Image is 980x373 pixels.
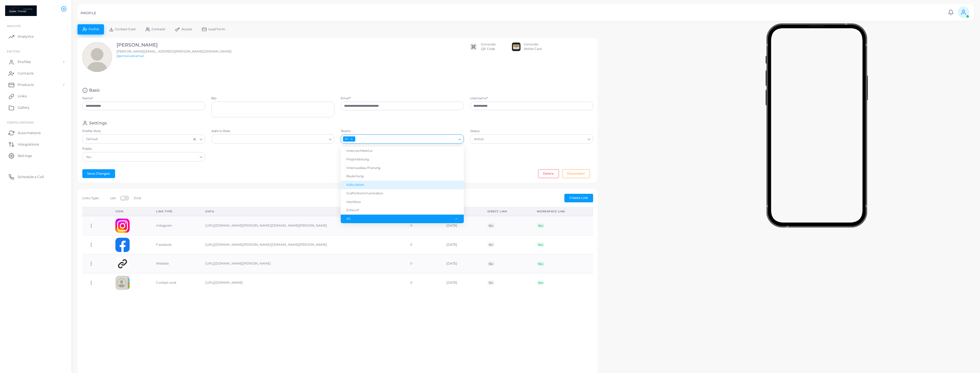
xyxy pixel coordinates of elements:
td: [URL][DOMAIN_NAME] [199,273,404,292]
a: Links [4,90,67,102]
div: Data [205,209,398,213]
td: Instagram [150,216,199,235]
span: All [343,136,355,142]
li: Innenarchitektur [341,147,464,155]
th: Action [82,207,109,216]
label: Email [341,96,351,101]
div: Search for option [82,134,205,144]
div: Link Type [156,209,193,213]
td: Contact card [150,273,199,292]
input: Search for option [485,136,585,142]
td: Website [150,254,199,273]
td: 0 [404,216,440,235]
a: Automations [4,127,67,138]
div: Workspace Link [537,209,587,213]
img: qr2.png [469,43,478,51]
div: Search for option [341,134,464,144]
span: Yes [537,261,544,266]
a: @emrekahraman [117,54,144,58]
h5: PROFILE [81,11,96,15]
li: Entwurf [341,206,464,215]
a: Contacts [4,68,67,79]
input: Search for option [93,154,197,160]
span: Products [18,82,34,87]
input: Search for option [356,136,456,142]
li: Projektleitung [341,155,464,164]
a: Settings [4,150,67,161]
button: Save Changes [82,169,115,178]
label: Admin Role [211,129,334,134]
td: Facebook [150,235,199,254]
span: No [487,261,495,266]
div: Icon [115,209,144,213]
li: Kalkulation [341,181,464,189]
span: ENTITIES [7,50,20,53]
span: Gallery [18,105,30,110]
td: [DATE] [440,254,481,273]
span: Configurations [7,121,34,124]
img: logo [5,5,37,16]
span: Contact Card [115,28,135,31]
li: Grafik/Kommunikation [341,189,464,198]
span: Schedule a Call [18,174,44,180]
a: Products [4,79,67,90]
label: Grid [134,196,140,201]
span: Yes [537,242,544,247]
div: Generate QR Code [481,42,496,51]
label: Profile Role [82,129,205,134]
input: Search for option [99,136,191,142]
span: Settings [18,153,32,158]
li: All [341,215,464,223]
h4: Settings [89,120,107,126]
div: Search for option [82,152,205,161]
td: [URL][DOMAIN_NAME][PERSON_NAME] [199,254,404,273]
td: 0 [404,273,440,292]
button: Deselect All [350,137,354,141]
span: Contacts [152,28,165,31]
a: Analytics [4,31,67,42]
input: Search for option [214,136,327,142]
li: Hochbau [341,198,464,206]
label: Public [82,147,205,151]
span: Automations [18,130,41,136]
img: customlink.png [115,257,130,271]
span: Integrations [18,142,39,147]
span: Yes [537,223,544,228]
span: No [487,281,495,285]
span: Profile [89,28,99,31]
span: No [487,242,495,247]
div: Direct Link [487,209,524,213]
span: Create Link [569,196,588,200]
td: [URL][DOMAIN_NAME][PERSON_NAME][DOMAIN_NAME][PERSON_NAME] [199,235,404,254]
button: Create Link [564,194,593,202]
td: 0 [404,235,440,254]
a: Gallery [4,102,67,113]
span: Links [18,94,27,99]
span: INSIGHTS [7,24,21,28]
td: [DATE] [440,273,481,292]
div: Generate Wallet Card [524,42,542,51]
label: Status [470,129,593,134]
li: Bauleitung [341,172,464,181]
div: Search for option [211,134,334,144]
a: Integrations [4,138,67,150]
label: Teams [341,129,464,134]
td: 0 [404,254,440,273]
a: Schedule a Call [4,171,67,182]
button: Clear Selected [193,137,197,141]
td: [DATE] [440,216,481,235]
td: [DATE] [440,235,481,254]
h3: [PERSON_NAME] [117,42,232,48]
h4: Basic [89,88,100,93]
label: Bio [211,96,334,101]
li: Innenausbau Planung [341,164,464,172]
span: Lead Form [208,28,225,31]
span: Yes [537,281,544,285]
img: phone-mock.b55596b7.png [765,23,868,227]
td: [URL][DOMAIN_NAME][PERSON_NAME][DOMAIN_NAME][PERSON_NAME] [199,216,404,235]
span: Yes [85,154,92,160]
span: Links Type: [82,196,99,200]
span: Contacts [18,71,34,76]
span: [PERSON_NAME][EMAIL_ADDRESS][PERSON_NAME][DOMAIN_NAME] [117,49,232,53]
